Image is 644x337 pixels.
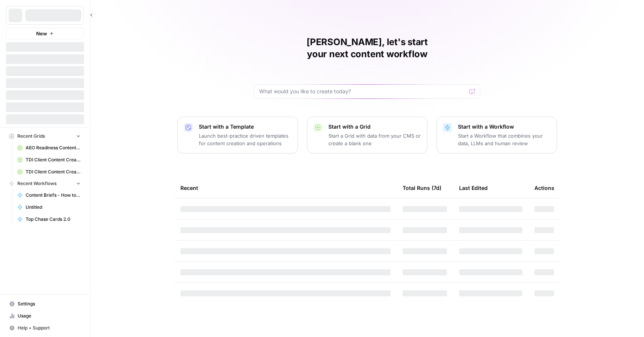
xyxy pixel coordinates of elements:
[14,213,84,225] a: Top Chase Cards 2.0
[6,298,84,310] a: Settings
[6,178,84,189] button: Recent Workflows
[180,178,391,198] div: Recent
[199,123,291,131] p: Start with a Template
[436,117,557,153] button: Start with a WorkflowStart a Workflow that combines your data, LLMs and human review
[26,144,81,151] span: AEO Readiness Content Audit & Refresher
[458,123,551,131] p: Start with a Workflow
[18,313,81,319] span: Usage
[14,166,84,178] a: TDI Client Content Creation
[177,117,298,153] button: Start with a TemplateLaunch best-practice driven templates for content creation and operations
[26,216,81,223] span: Top Chase Cards 2.0
[534,178,554,198] div: Actions
[26,156,81,163] span: TDI Client Content Creation -2
[17,180,56,187] span: Recent Workflows
[26,204,81,211] span: Untitled
[458,132,551,147] p: Start a Workflow that combines your data, LLMs and human review
[14,189,84,201] a: Content Briefs - How to Teach a Child to read
[6,322,84,334] button: Help + Support
[6,310,84,322] a: Usage
[259,88,466,95] input: What would you like to create today?
[26,192,81,199] span: Content Briefs - How to Teach a Child to read
[307,117,427,153] button: Start with a GridStart a Grid with data from your CMS or create a blank one
[26,168,81,175] span: TDI Client Content Creation
[328,132,421,147] p: Start a Grid with data from your CMS or create a blank one
[403,178,441,198] div: Total Runs (7d)
[36,30,47,37] span: New
[14,154,84,166] a: TDI Client Content Creation -2
[6,28,84,39] button: New
[6,131,84,142] button: Recent Grids
[18,325,81,331] span: Help + Support
[199,132,291,147] p: Launch best-practice driven templates for content creation and operations
[14,142,84,154] a: AEO Readiness Content Audit & Refresher
[14,201,84,213] a: Untitled
[254,36,480,60] h1: [PERSON_NAME], let's start your next content workflow
[459,178,488,198] div: Last Edited
[328,123,421,131] p: Start with a Grid
[17,133,45,140] span: Recent Grids
[18,301,81,307] span: Settings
